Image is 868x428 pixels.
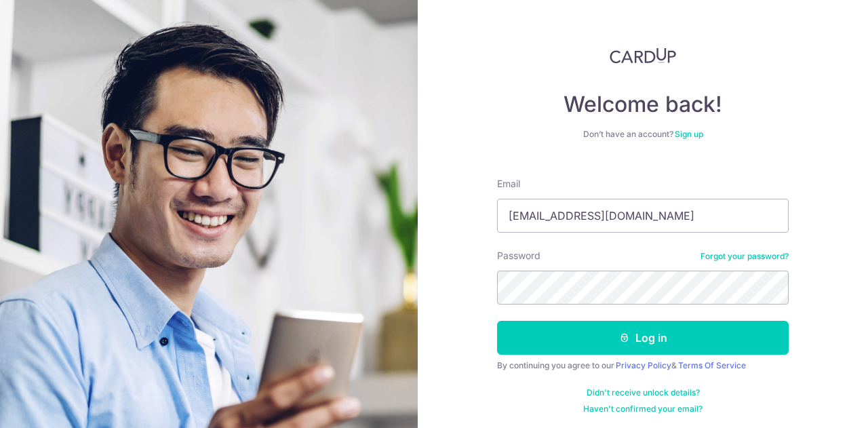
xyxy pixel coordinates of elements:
h4: Welcome back! [497,91,789,118]
a: Sign up [675,129,703,139]
div: By continuing you agree to our & [497,360,789,371]
label: Email [497,177,520,191]
input: Enter your Email [497,199,789,233]
a: Forgot your password? [701,251,789,262]
a: Terms Of Service [678,360,746,370]
button: Log in [497,321,789,355]
img: CardUp Logo [610,47,676,64]
label: Password [497,249,540,262]
a: Privacy Policy [616,360,671,370]
a: Haven't confirmed your email? [583,404,703,414]
div: Don’t have an account? [497,129,789,140]
a: Didn't receive unlock details? [587,387,700,398]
